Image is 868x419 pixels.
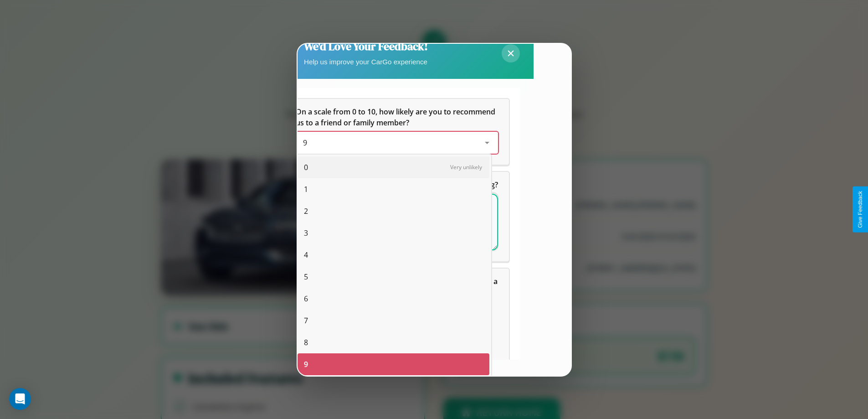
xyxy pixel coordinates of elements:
span: 5 [304,271,308,282]
h5: On a scale from 0 to 10, how likely are you to recommend us to a friend or family member? [296,106,498,128]
div: 8 [298,331,489,353]
span: 3 [304,228,308,238]
div: 2 [298,200,489,222]
div: Give Feedback [857,191,863,228]
span: 7 [304,315,308,326]
span: Which of the following features do you value the most in a vehicle? [296,276,499,297]
span: 0 [304,162,308,173]
div: 5 [298,266,489,288]
div: On a scale from 0 to 10, how likely are you to recommend us to a friend or family member? [296,132,498,154]
div: 4 [298,244,489,266]
div: 9 [298,353,489,375]
span: 1 [304,184,308,195]
div: 0 [298,156,489,178]
div: 7 [298,310,489,331]
div: 1 [298,178,489,200]
p: Help us improve your CarGo experience [304,56,428,68]
div: 6 [298,288,489,310]
h2: We'd Love Your Feedback! [304,39,428,54]
span: 8 [304,337,308,348]
span: 2 [304,206,308,217]
span: 4 [304,249,308,260]
span: Very unlikely [450,163,482,171]
span: 9 [303,138,307,148]
span: 6 [304,293,308,304]
div: On a scale from 0 to 10, how likely are you to recommend us to a friend or family member? [285,99,509,165]
div: 3 [298,222,489,244]
span: What can we do to make your experience more satisfying? [296,180,498,190]
span: On a scale from 0 to 10, how likely are you to recommend us to a friend or family member? [296,107,497,128]
div: Open Intercom Messenger [9,388,31,410]
div: 10 [298,375,489,397]
span: 9 [304,359,308,370]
